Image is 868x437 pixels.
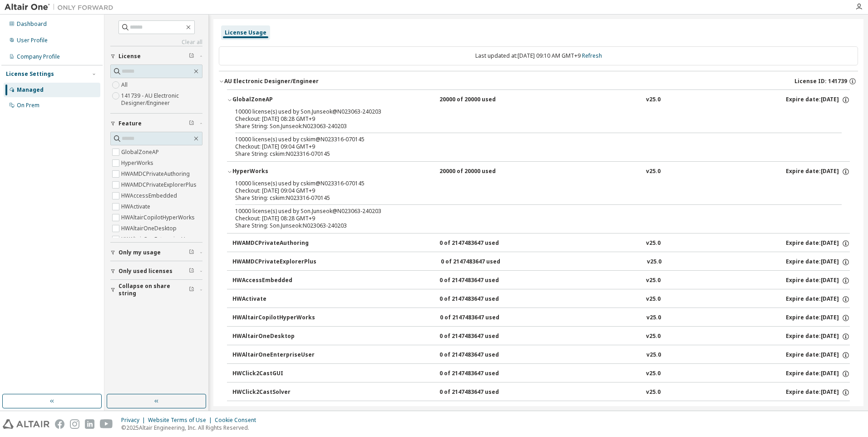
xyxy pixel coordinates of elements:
img: altair_logo.svg [3,419,49,429]
label: HWAltairOneDesktop [121,223,178,234]
div: HWAccessEmbedded [232,277,314,285]
label: 141739 - AU Electronic Designer/Engineer [121,90,202,109]
span: Only used licenses [118,268,173,275]
div: Company Profile [17,53,60,60]
div: HWAltairOneDesktop [232,333,314,341]
button: Only used licenses [110,261,202,281]
div: 10000 license(s) used by Son.Junseok@N023063-240203 [235,208,820,215]
div: Checkout: [DATE] 08:28 GMT+9 [235,115,820,123]
button: HWClick2FormIncrGUI0 of 2147483647 usedv25.0Expire date:[DATE] [232,401,850,421]
div: 0 of 2147483647 used [439,277,521,285]
div: Website Terms of Use [148,417,215,424]
div: v25.0 [646,351,661,359]
button: HWAMDCPrivateAuthoring0 of 2147483647 usedv25.0Expire date:[DATE] [232,233,850,253]
div: 0 of 2147483647 used [439,388,521,397]
div: HyperWorks [232,168,314,176]
div: Managed [17,86,44,94]
div: HWAMDCPrivateAuthoring [232,239,314,248]
img: linkedin.svg [85,419,94,429]
div: 20000 of 20000 used [439,96,521,104]
label: All [121,79,129,90]
div: 10000 license(s) used by cskim@N023316-070145 [235,180,820,187]
div: Share String: Son.Junseok:N023063-240203 [235,222,820,229]
img: facebook.svg [55,419,64,429]
div: Expire date: [DATE] [786,239,850,248]
div: v25.0 [647,258,661,266]
button: HyperWorks20000 of 20000 usedv25.0Expire date:[DATE] [227,162,850,182]
span: Clear filter [189,53,194,60]
span: Collapse on share string [118,283,189,297]
div: 0 of 2147483647 used [441,258,523,266]
span: Clear filter [189,120,194,127]
label: HWAltairCopilotHyperWorks [121,212,197,223]
div: Expire date: [DATE] [786,333,850,341]
div: 0 of 2147483647 used [439,370,521,378]
div: GlobalZoneAP [232,96,314,104]
button: HWAccessEmbedded0 of 2147483647 usedv25.0Expire date:[DATE] [232,271,850,291]
button: HWClick2CastSolver0 of 2147483647 usedv25.0Expire date:[DATE] [232,382,850,402]
div: License Settings [6,70,54,78]
button: HWAltairOneEnterpriseUser0 of 2147483647 usedv25.0Expire date:[DATE] [232,345,850,365]
div: v25.0 [646,370,661,378]
label: HWAccessEmbedded [121,190,179,201]
div: v25.0 [646,277,661,285]
button: HWAltairCopilotHyperWorks0 of 2147483647 usedv25.0Expire date:[DATE] [232,308,850,328]
label: HWAMDCPrivateAuthoring [121,169,192,179]
div: Dashboard [17,20,47,28]
a: Refresh [582,52,602,60]
div: License Usage [225,29,266,36]
button: HWActivate0 of 2147483647 usedv25.0Expire date:[DATE] [232,289,850,309]
div: Expire date: [DATE] [786,96,850,104]
button: Feature [110,114,202,134]
div: Expire date: [DATE] [786,370,850,378]
div: v25.0 [646,388,661,397]
div: Expire date: [DATE] [786,277,850,285]
div: User Profile [17,37,48,44]
button: GlobalZoneAP20000 of 20000 usedv25.0Expire date:[DATE] [227,90,850,110]
div: 20000 of 20000 used [439,168,521,176]
div: 0 of 2147483647 used [439,333,521,341]
div: v25.0 [646,168,661,176]
div: Checkout: [DATE] 09:04 GMT+9 [235,143,820,150]
span: Clear filter [189,286,194,293]
div: v25.0 [646,314,661,322]
button: Collapse on share string [110,280,202,300]
div: AU Electronic Designer/Engineer [224,78,319,85]
div: v25.0 [646,96,661,104]
span: Clear filter [189,249,194,256]
div: v25.0 [646,295,661,303]
div: Expire date: [DATE] [786,258,850,266]
div: HWAltairCopilotHyperWorks [232,314,315,322]
div: Share String: cskim:N023316-070145 [235,150,820,158]
div: Cookie Consent [215,417,261,424]
img: instagram.svg [70,419,79,429]
div: Expire date: [DATE] [786,314,850,322]
div: HWClick2CastGUI [232,370,314,378]
div: Last updated at: [DATE] 09:10 AM GMT+9 [219,46,858,65]
button: HWClick2CastGUI0 of 2147483647 usedv25.0Expire date:[DATE] [232,364,850,384]
span: Only my usage [118,249,161,256]
img: youtube.svg [100,419,113,429]
div: Expire date: [DATE] [786,388,850,397]
div: Expire date: [DATE] [786,351,850,359]
div: 10000 license(s) used by cskim@N023316-070145 [235,136,820,143]
div: Expire date: [DATE] [786,168,850,176]
p: © 2025 Altair Engineering, Inc. All Rights Reserved. [121,424,261,432]
div: 10000 license(s) used by Son.Junseok@N023063-240203 [235,108,820,115]
div: HWAltairOneEnterpriseUser [232,351,315,359]
label: HWAltairOneEnterpriseUser [121,234,196,245]
div: 0 of 2147483647 used [439,351,521,359]
button: Only my usage [110,243,202,263]
div: Share String: Son.Junseok:N023063-240203 [235,123,820,130]
button: AU Electronic Designer/EngineerLicense ID: 141739 [219,71,858,91]
div: Checkout: [DATE] 09:04 GMT+9 [235,187,820,194]
button: HWAMDCPrivateExplorerPlus0 of 2147483647 usedv25.0Expire date:[DATE] [232,252,850,272]
div: Share String: cskim:N023316-070145 [235,194,820,202]
div: 0 of 2147483647 used [440,314,522,322]
img: Altair One [5,3,118,12]
div: On Prem [17,102,39,109]
div: 0 of 2147483647 used [439,295,521,303]
div: HWAMDCPrivateExplorerPlus [232,258,316,266]
a: Clear all [110,39,202,46]
div: HWActivate [232,295,314,303]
